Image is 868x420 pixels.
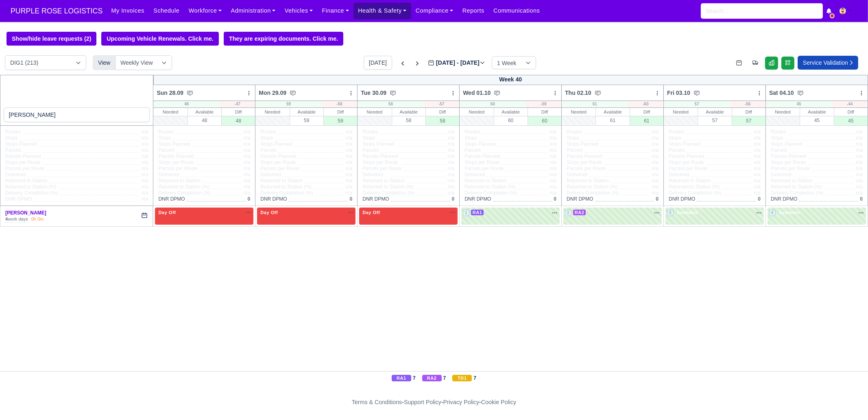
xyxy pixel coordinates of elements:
[856,147,863,153] span: n/a
[158,147,174,153] span: Parcels
[463,210,469,216] span: 1
[528,116,561,125] div: 60
[473,375,476,381] strong: 7
[769,89,794,97] span: Sat 04.10
[7,32,96,46] button: Show/hide leave requests (2)
[244,141,251,147] span: n/a
[244,190,251,196] span: n/a
[669,172,689,178] span: Delivered
[7,3,107,19] a: PURPLE ROSE LOGISTICS
[220,101,255,107] div: -47
[392,108,425,116] div: Available
[675,210,700,215] span: Available
[202,398,666,407] div: - - -
[352,399,402,405] a: Terms & Conditions
[771,190,823,196] span: Delivery Completion (%)
[428,58,485,68] label: [DATE] - [DATE]
[244,166,251,171] span: n/a
[346,184,353,190] span: n/a
[567,184,617,190] span: Returned to Station (%)
[452,196,455,202] span: 0
[260,153,296,160] span: Parcels Planned
[392,116,425,125] div: 58
[860,196,863,202] span: 0
[392,375,411,381] span: RA1
[260,129,276,135] span: Routes
[362,184,413,190] span: Returned to Station (%)
[567,129,582,135] span: Routes
[732,116,765,125] div: 57
[452,375,472,381] span: TD1
[158,166,197,172] span: Parcels per Route
[832,101,868,107] div: -44
[346,166,353,171] span: n/a
[158,141,190,147] span: Stops Planned
[448,129,455,135] span: n/a
[698,116,731,125] div: 57
[142,160,148,165] span: n/a
[652,135,659,141] span: n/a
[754,190,761,196] span: n/a
[856,178,863,184] span: n/a
[158,178,200,184] span: Returned to Station
[656,196,659,202] span: 0
[652,147,659,153] span: n/a
[404,399,441,405] a: Support Policy
[222,108,255,116] div: Diff
[5,216,28,223] div: work days
[5,184,56,190] span: Returned to Station (%)
[458,3,489,19] a: Reports
[550,166,556,171] span: n/a
[771,172,792,178] span: Delivered
[465,166,504,172] span: Parcels per Route
[424,101,459,107] div: -57
[652,141,659,147] span: n/a
[158,135,171,141] span: Stops
[426,116,459,125] div: 58
[698,108,731,116] div: Available
[142,184,148,190] span: n/a
[362,147,379,153] span: Parcels
[142,172,148,177] span: n/a
[346,147,353,153] span: n/a
[827,381,868,420] iframe: Chat Widget
[142,141,148,147] span: n/a
[562,108,595,116] div: Needed
[669,190,721,196] span: Delivery Completion (%)
[5,141,37,147] span: Stops Planned
[669,153,704,160] span: Parcels Planned
[448,190,455,196] span: n/a
[766,101,832,107] div: 45
[652,178,659,184] span: n/a
[153,75,868,85] div: Week 40
[528,108,561,116] div: Diff
[260,135,273,141] span: Stops
[771,129,786,135] span: Routes
[550,129,556,135] span: n/a
[5,153,41,160] span: Parcels Planned
[465,160,500,166] span: Stops per Route
[443,375,446,381] strong: 7
[346,135,353,141] span: n/a
[856,190,863,196] span: n/a
[413,375,416,381] strong: 7
[856,141,863,147] span: n/a
[5,217,8,221] strong: 4
[448,153,455,159] span: n/a
[244,129,251,135] span: n/a
[769,210,776,216] span: 4
[362,196,389,202] span: DNR DPMO
[362,135,375,141] span: Stops
[346,172,353,177] span: n/a
[226,3,280,19] a: Administration
[142,166,148,171] span: n/a
[550,160,556,165] span: n/a
[856,135,863,141] span: n/a
[5,135,18,141] span: Stops
[460,108,493,116] div: Needed
[465,184,515,190] span: Returned to Station (%)
[448,166,455,171] span: n/a
[771,178,813,184] span: Returned to Station
[771,166,810,172] span: Parcels per Route
[364,56,392,70] button: [DATE]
